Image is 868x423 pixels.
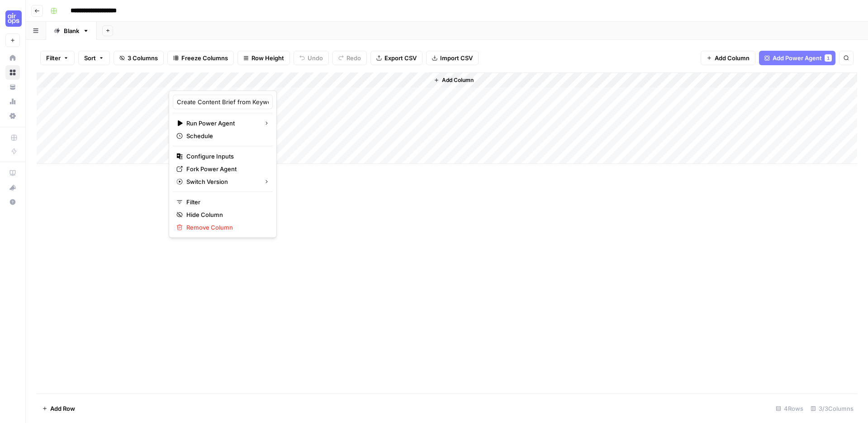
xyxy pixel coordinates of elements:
[128,53,158,62] span: 3 Columns
[5,195,20,209] button: Help + Support
[50,404,75,413] span: Add Row
[186,131,266,140] span: Schedule
[5,51,20,65] a: Home
[237,51,290,65] button: Row Height
[5,180,20,195] button: What's new?
[5,109,20,123] a: Settings
[167,51,234,65] button: Freeze Columns
[426,51,479,65] button: Import CSV
[294,51,329,65] button: Undo
[186,164,266,173] span: Fork Power Agent
[186,210,266,219] span: Hide Column
[114,51,164,65] button: 3 Columns
[701,51,755,65] button: Add Column
[84,53,96,62] span: Sort
[370,51,422,65] button: Export CSV
[827,54,830,62] span: 1
[78,51,110,65] button: Sort
[440,53,473,62] span: Import CSV
[46,22,97,40] a: Blank
[40,51,75,65] button: Filter
[772,401,807,416] div: 4 Rows
[5,94,20,109] a: Usage
[186,223,266,232] span: Remove Column
[807,401,857,416] div: 3/3 Columns
[384,53,417,62] span: Export CSV
[715,53,749,62] span: Add Column
[5,10,22,27] img: Cohort 4 Logo
[5,166,20,180] a: AirOps Academy
[430,74,477,86] button: Add Column
[5,65,20,80] a: Browse
[186,152,266,161] span: Configure Inputs
[186,197,266,207] span: Filter
[46,53,61,62] span: Filter
[825,54,832,62] div: 1
[773,53,822,62] span: Add Power Agent
[186,119,256,128] span: Run Power Agent
[37,401,81,416] button: Add Row
[442,76,474,84] span: Add Column
[251,53,284,62] span: Row Height
[308,53,323,62] span: Undo
[759,51,835,65] button: Add Power Agent1
[346,53,361,62] span: Redo
[181,53,228,62] span: Freeze Columns
[332,51,367,65] button: Redo
[5,7,20,30] button: Workspace: Cohort 4
[5,80,20,94] a: Your Data
[64,26,79,35] div: Blank
[186,177,256,186] span: Switch Version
